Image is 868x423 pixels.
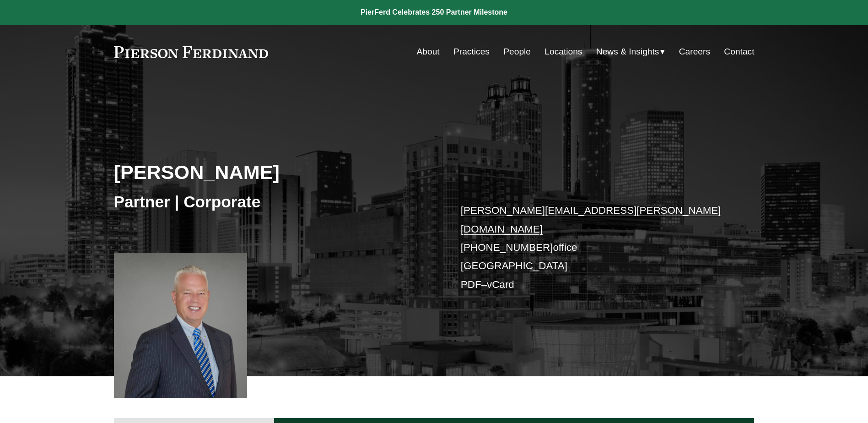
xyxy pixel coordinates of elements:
a: Locations [545,43,582,60]
h2: [PERSON_NAME] [114,160,434,184]
span: News & Insights [596,44,659,60]
a: vCard [487,279,514,290]
a: Contact [724,43,754,60]
a: [PHONE_NUMBER] [461,242,553,253]
p: office [GEOGRAPHIC_DATA] – [461,201,728,294]
h3: Partner | Corporate [114,192,434,212]
a: folder dropdown [596,43,665,60]
a: Practices [453,43,490,60]
a: [PERSON_NAME][EMAIL_ADDRESS][PERSON_NAME][DOMAIN_NAME] [461,205,721,234]
a: Careers [679,43,710,60]
a: People [503,43,531,60]
a: About [417,43,440,60]
a: PDF [461,279,481,290]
